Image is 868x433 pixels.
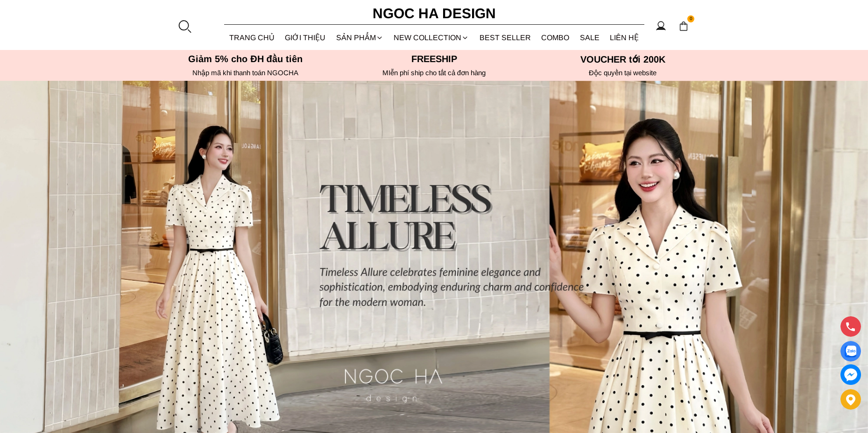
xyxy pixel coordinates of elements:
[531,69,714,77] h6: Độc quyền tại website
[188,54,303,64] font: Giảm 5% cho ĐH đầu tiên
[840,364,861,385] a: messenger
[536,25,575,50] a: Combo
[678,21,689,31] img: img-CART-ICON-ksit0nf1
[845,346,856,357] img: Display image
[531,54,714,65] h5: VOUCHER tới 200K
[192,69,298,77] font: Nhập mã khi thanh toán NGOCHA
[364,2,504,25] a: Ngoc Ha Design
[224,25,280,50] a: TRANG CHỦ
[474,25,536,50] a: BEST SELLER
[331,25,389,50] div: SẢN PHẨM
[840,341,861,362] a: Display image
[605,25,644,50] a: LIÊN HỆ
[388,25,474,50] a: NEW COLLECTION
[411,54,457,64] font: Freeship
[343,69,526,77] h6: MIễn phí ship cho tất cả đơn hàng
[280,25,331,50] a: GIỚI THIỆU
[687,15,695,23] span: 0
[575,25,605,50] a: SALE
